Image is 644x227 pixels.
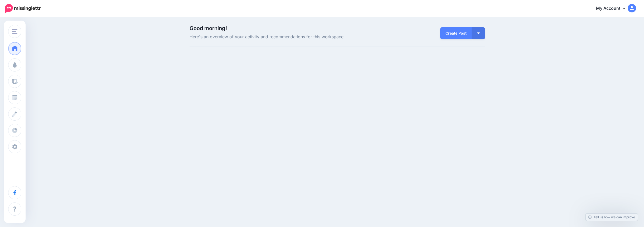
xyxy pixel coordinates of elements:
[591,2,636,15] a: My Account
[586,214,638,221] a: Tell us how we can improve
[190,34,384,40] span: Here's an overview of your activity and recommendations for this workspace.
[477,32,480,34] img: arrow-down-white.png
[12,29,17,34] img: menu.png
[5,4,41,13] img: Missinglettr
[440,27,472,39] a: Create Post
[190,25,227,31] span: Good morning!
